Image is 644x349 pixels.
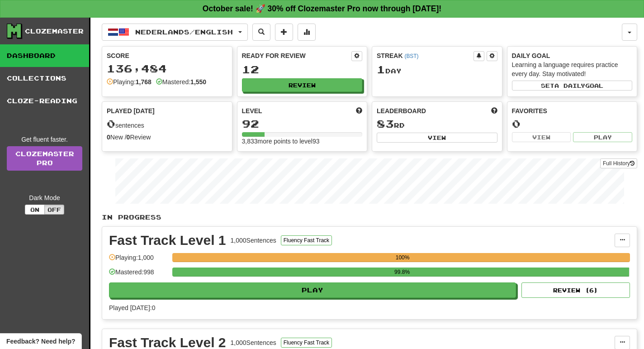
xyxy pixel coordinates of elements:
[231,338,276,347] div: 1,000 Sentences
[242,137,363,146] div: 3,833 more points to level 93
[404,53,418,59] a: (BST)
[512,51,633,60] div: Daily Goal
[136,78,152,86] strong: 1,768
[512,106,633,115] div: Favorites
[512,118,633,129] div: 0
[377,63,385,76] span: 1
[491,106,497,115] span: This week in points, UTC
[107,51,227,60] div: Score
[109,268,168,282] div: Mastered: 998
[107,106,155,115] span: Played [DATE]
[44,205,64,215] button: Off
[25,205,45,215] button: On
[377,64,497,76] div: Day
[275,24,293,41] button: Add sentence to collection
[512,132,571,142] button: View
[7,135,82,144] div: Get fluent faster.
[135,28,233,36] span: Nederlands / English
[109,282,516,298] button: Play
[377,106,426,115] span: Leaderboard
[377,118,497,130] div: rd
[554,82,585,89] span: a daily
[252,24,270,41] button: Search sentences
[512,81,633,91] button: Seta dailygoal
[156,77,206,86] div: Mastered:
[6,337,75,346] span: Open feedback widget
[521,282,630,298] button: Review (6)
[127,134,130,141] strong: 0
[25,27,84,36] div: Clozemaster
[281,338,332,348] button: Fluency Fast Track
[573,132,632,142] button: Play
[107,133,227,142] div: New / Review
[7,146,82,171] a: ClozemasterPro
[377,117,394,130] span: 83
[512,60,633,78] div: Learning a language requires practice every day. Stay motivated!
[107,118,227,130] div: sentences
[107,77,152,86] div: Playing:
[600,158,637,168] button: Full History
[109,234,226,247] div: Fast Track Level 1
[175,253,630,262] div: 100%
[102,24,248,41] button: Nederlands/English
[356,106,362,115] span: Score more points to level up
[102,213,637,222] p: In Progress
[107,63,227,74] div: 136,484
[377,133,497,143] button: View
[175,268,629,277] div: 99.8%
[242,51,352,60] div: Ready for Review
[281,235,332,245] button: Fluency Fast Track
[242,106,262,115] span: Level
[242,78,363,92] button: Review
[7,193,82,202] div: Dark Mode
[377,51,474,60] div: Streak
[298,24,316,41] button: More stats
[242,64,363,75] div: 12
[107,117,115,130] span: 0
[109,253,168,268] div: Playing: 1,000
[107,134,110,141] strong: 0
[109,304,155,311] span: Played [DATE]: 0
[242,118,363,129] div: 92
[203,4,441,13] strong: October sale! 🚀 30% off Clozemaster Pro now through [DATE]!
[190,78,206,86] strong: 1,550
[231,236,276,245] div: 1,000 Sentences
